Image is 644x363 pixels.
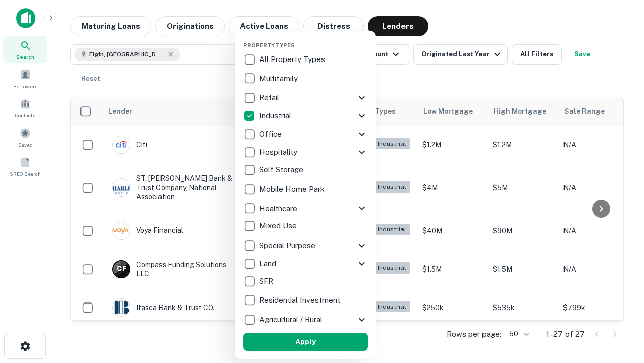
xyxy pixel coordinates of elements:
[259,128,284,140] p: Office
[243,311,368,329] div: Agricultural / Rural
[259,146,299,158] p: Hospitality
[259,275,275,287] p: SFR
[243,255,368,273] div: Land
[243,333,368,351] button: Apply
[243,42,295,48] span: Property Types
[594,282,644,331] iframe: Chat Widget
[259,110,293,122] p: Industrial
[259,73,300,85] p: Multifamily
[243,125,368,143] div: Office
[259,164,305,176] p: Self Storage
[259,258,278,270] p: Land
[259,314,325,326] p: Agricultural / Rural
[243,143,368,161] div: Hospitality
[259,183,327,195] p: Mobile Home Park
[259,53,327,66] p: All Property Types
[259,92,281,104] p: Retail
[243,89,368,107] div: Retail
[259,239,317,252] p: Special Purpose
[259,203,299,215] p: Healthcare
[259,220,299,232] p: Mixed Use
[259,294,342,307] p: Residential Investment
[243,199,368,217] div: Healthcare
[243,107,368,125] div: Industrial
[243,236,368,255] div: Special Purpose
